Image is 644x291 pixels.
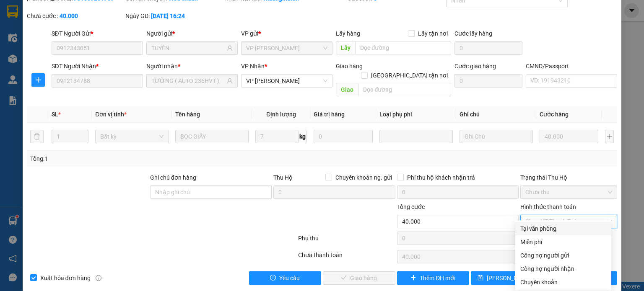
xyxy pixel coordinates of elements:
span: plus [410,275,416,281]
div: SĐT Người Nhận [52,62,143,71]
div: Người gửi [146,29,238,38]
span: Đơn vị tính [95,111,127,118]
div: Ngày GD: [125,11,222,21]
span: SL [52,111,58,118]
input: Tên người nhận [151,76,225,85]
span: Chọn HT Thanh Toán [525,215,612,228]
div: Người nhận [146,62,238,71]
button: delete [30,130,44,143]
div: Miễn phí [520,237,606,247]
span: Định lượng [266,111,296,118]
input: 0 [314,130,372,143]
div: Cước gửi hàng sẽ được ghi vào công nợ của người gửi [515,249,611,262]
span: plus [32,77,44,83]
span: VP Hoàng Văn Thụ [246,75,327,87]
button: save[PERSON_NAME] chuyển hoàn [471,271,543,285]
button: plus [31,73,45,87]
span: VP Nhận [241,63,265,70]
th: Ghi chú [456,106,536,123]
input: 0 [540,130,598,143]
span: Phí thu hộ khách nhận trả [404,173,478,182]
div: Công nợ người gửi [520,251,606,260]
input: Cước lấy hàng [454,41,522,55]
div: Công nợ người nhận [520,264,606,273]
div: Phụ thu [297,234,396,248]
span: user [227,78,233,84]
div: Chuyển khoản [520,278,606,287]
input: Ghi chú đơn hàng [150,185,272,199]
div: Tại văn phòng [520,224,606,233]
span: Lấy tận nơi [415,29,451,38]
span: save [478,275,483,281]
span: Chuyển khoản ng. gửi [332,173,395,182]
span: Thêm ĐH mới [420,273,455,283]
button: checkGiao hàng [323,271,395,285]
label: Cước giao hàng [454,63,496,70]
span: Chưa thu [525,186,612,198]
input: Cước giao hàng [454,74,522,88]
input: Dọc đường [355,41,451,54]
span: VP Võ Chí Công [246,42,327,54]
label: Cước lấy hàng [454,30,492,37]
span: [PERSON_NAME] chuyển hoàn [487,273,566,283]
span: [GEOGRAPHIC_DATA] tận nơi [368,71,451,80]
span: user [227,45,233,51]
div: Cước gửi hàng sẽ được ghi vào công nợ của người nhận [515,262,611,276]
label: Ghi chú đơn hàng [150,174,196,181]
th: Loại phụ phí [376,106,456,123]
span: Tổng cước [397,203,425,210]
div: SĐT Người Gửi [52,29,143,38]
div: CMND/Passport [526,62,617,71]
span: Xuất hóa đơn hàng [37,273,94,283]
input: Ghi Chú [460,130,533,143]
div: Trạng thái Thu Hộ [520,173,617,182]
input: Tên người gửi [151,44,225,53]
span: Lấy hàng [336,30,360,37]
button: plus [605,130,614,143]
label: Hình thức thanh toán [520,203,576,210]
div: Chưa thanh toán [297,250,396,265]
span: Lấy [336,41,355,54]
button: plusThêm ĐH mới [397,271,470,285]
span: Yêu cầu [279,273,300,283]
span: Giao hàng [336,63,363,70]
span: Giao [336,83,358,96]
div: Chưa cước : [27,11,124,21]
input: Dọc đường [358,83,451,96]
b: 40.000 [60,13,78,19]
span: Bất kỳ [100,130,164,143]
span: info-circle [96,275,101,281]
span: kg [299,130,307,143]
span: Giá trị hàng [314,111,345,118]
b: [DATE] 16:24 [151,13,185,19]
span: Cước hàng [540,111,569,118]
div: VP gửi [241,29,332,38]
input: VD: Bàn, Ghế [175,130,249,143]
span: Thu Hộ [273,174,293,181]
span: exclamation-circle [270,275,276,281]
button: exclamation-circleYêu cầu [249,271,322,285]
div: Tổng: 1 [30,154,249,163]
span: Tên hàng [175,111,200,118]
